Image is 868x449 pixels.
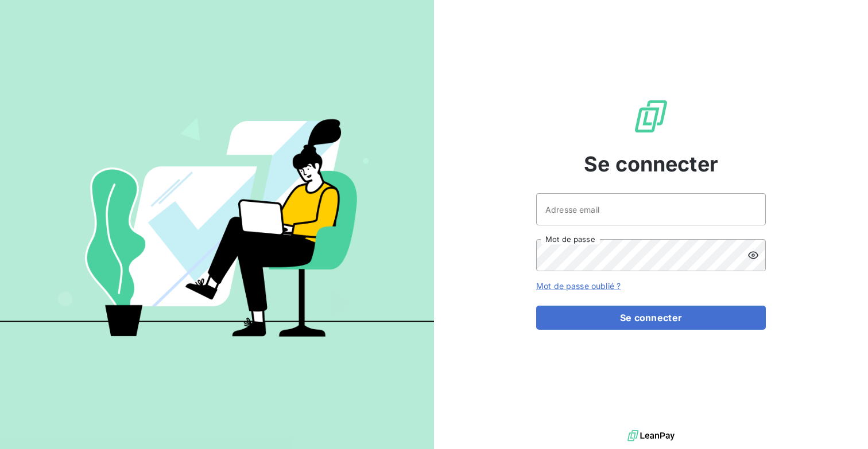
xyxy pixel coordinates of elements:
a: Mot de passe oublié ? [536,281,621,291]
span: Se connecter [584,149,718,179]
button: Se connecter [536,306,766,330]
img: Logo LeanPay [633,98,669,135]
img: logo [627,427,675,444]
input: placeholder [536,193,766,225]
